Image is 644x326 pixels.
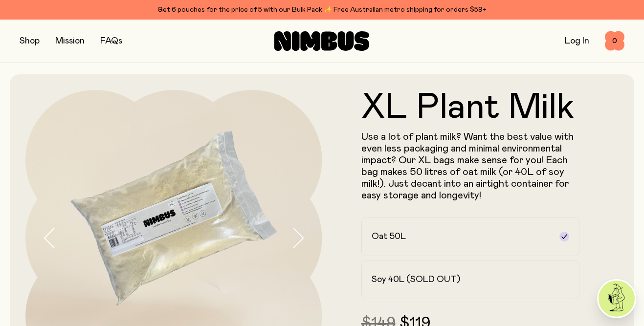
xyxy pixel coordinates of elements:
[605,31,624,51] button: 0
[372,274,460,285] h2: Soy 40L (SOLD OUT)
[100,37,122,45] a: FAQs
[599,281,635,317] img: agent
[372,231,406,242] h2: Oat 50L
[565,37,589,45] a: Log In
[55,37,85,45] a: Mission
[20,4,624,16] div: Get 6 pouches for the price of 5 with our Bulk Pack ✨ Free Australian metro shipping for orders $59+
[361,131,580,201] p: Use a lot of plant milk? Want the best value with even less packaging and minimal environmental i...
[361,90,580,125] h1: XL Plant Milk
